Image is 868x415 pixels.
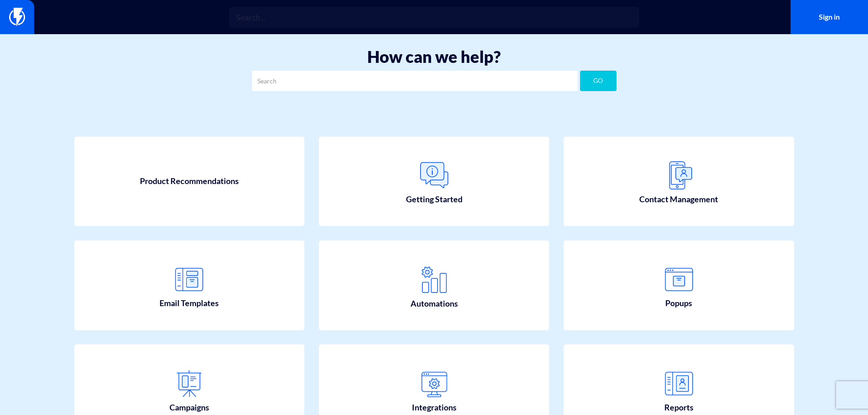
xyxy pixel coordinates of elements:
span: Automations [411,298,458,310]
span: Product Recommendations [140,175,239,187]
a: Getting Started [319,137,550,226]
a: Contact Management [564,137,794,226]
span: Contact Management [639,194,718,205]
span: Getting Started [406,194,462,205]
a: Automations [319,241,550,330]
span: Campaigns [169,402,209,414]
h1: How can we help? [14,48,854,66]
a: Popups [564,241,794,330]
a: Product Recommendations [74,137,305,226]
a: Email Templates [74,241,305,330]
span: Email Templates [159,297,219,309]
span: Popups [665,297,692,309]
input: Search... [229,7,639,28]
span: Reports [664,402,693,414]
button: GO [580,71,616,91]
input: Search [252,71,578,91]
span: Integrations [412,402,457,414]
